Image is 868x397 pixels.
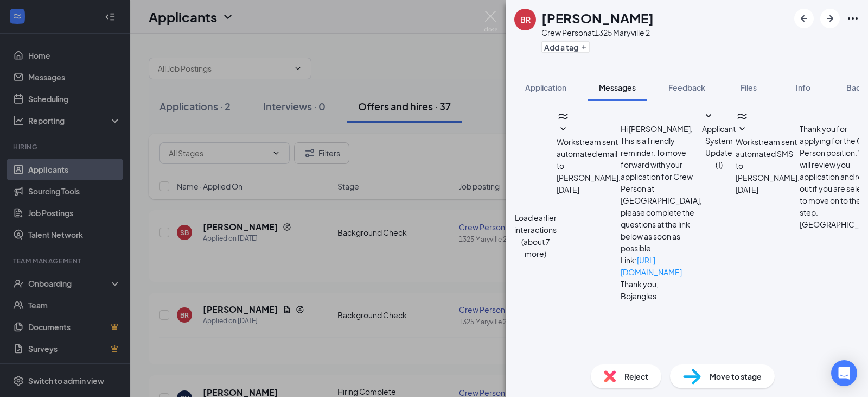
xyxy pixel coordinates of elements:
[846,12,859,25] svg: Ellipses
[736,137,800,182] span: Workstream sent automated SMS to [PERSON_NAME].
[541,27,654,38] div: Crew Person at 1325 Maryville 2
[702,110,715,123] svg: SmallChevronDown
[736,184,758,196] span: [DATE]
[621,290,702,302] p: Bojangles
[831,360,857,386] div: Open Intercom Messenger
[599,83,636,92] span: Messages
[794,9,814,28] button: ArrowLeftNew
[736,123,749,136] svg: SmallChevronDown
[557,184,579,196] span: [DATE]
[621,135,702,254] p: This is a friendly reminder. To move forward with your application for Crew Person at [GEOGRAPHIC...
[541,9,654,27] h1: [PERSON_NAME]
[820,9,840,28] button: ArrowRight
[580,44,587,51] svg: Plus
[557,137,621,182] span: Workstream sent automated email to [PERSON_NAME].
[541,41,590,53] button: PlusAdd a tag
[736,110,749,123] svg: WorkstreamLogo
[668,83,705,92] span: Feedback
[514,212,557,260] button: Load earlier interactions (about 7 more)
[557,110,570,123] svg: WorkstreamLogo
[702,110,736,171] button: SmallChevronDownApplicant System Update (1)
[702,124,736,169] span: Applicant System Update (1)
[796,83,810,92] span: Info
[621,123,702,135] p: Hi [PERSON_NAME],
[621,254,702,278] p: Link:
[824,12,837,25] svg: ArrowRight
[621,278,702,290] p: Thank you,
[621,255,682,277] a: [URL][DOMAIN_NAME]
[741,83,757,92] span: Files
[797,12,810,25] svg: ArrowLeftNew
[624,370,648,382] span: Reject
[520,14,531,25] div: BR
[525,83,566,92] span: Application
[710,370,762,382] span: Move to stage
[557,123,570,136] svg: SmallChevronDown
